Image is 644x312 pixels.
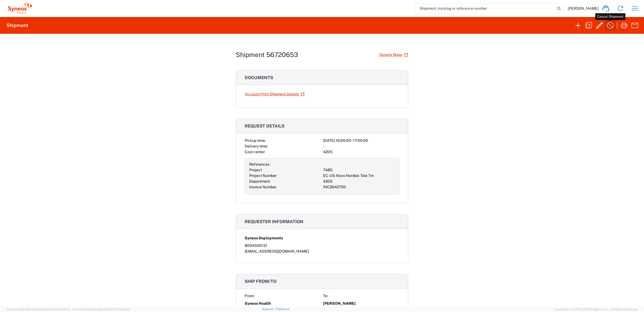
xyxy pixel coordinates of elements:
[249,167,321,173] div: Project
[249,184,321,190] div: Invoice Number
[323,149,399,155] div: 4205
[245,249,399,254] div: [EMAIL_ADDRESS][DOMAIN_NAME]
[249,162,269,166] span: References
[323,143,399,149] div: -
[323,294,328,298] span: To:
[323,301,356,306] span: [PERSON_NAME]
[245,301,271,306] span: Syneos Health
[73,308,130,311] span: Client: 2025.18.0-198a450
[109,308,130,311] span: [DATE] 10:06:13
[49,308,70,311] span: [DATE] 10:10:00
[6,22,28,29] h2: Shipment
[245,123,285,129] span: Request details
[262,307,276,311] a: Support
[236,51,298,59] h1: Shipment 56720653
[323,138,399,143] div: [DATE] 16:00:00 - 17:00:00
[245,279,276,284] span: Ship from/to
[249,179,321,184] div: Department
[379,50,408,59] a: Google Maps
[245,294,254,298] span: From:
[245,89,305,99] a: Account Print Shipment Details
[249,173,321,179] div: Project Number
[323,184,395,190] div: INC2642700
[245,235,283,241] span: Syneos Deployments
[245,75,273,80] span: Documents
[416,3,555,14] input: Shipment, tracking or reference number
[276,307,289,311] a: Feedback
[323,179,395,184] div: 4205
[555,307,638,312] span: Copyright © [DATE]-[DATE] Agistix Inc., All Rights Reserved
[323,167,395,173] div: 7485
[323,173,395,179] div: EC-US-Novo Nordisk Tele Tm
[245,150,265,154] span: Cost center
[245,138,266,143] span: Pickup time:
[6,308,70,311] span: Server: 2025.18.0-a0edd1917ac
[568,6,598,11] span: [PERSON_NAME]
[245,243,399,249] div: 8004500131
[245,219,303,224] span: Requester information
[245,144,268,148] span: Delivery time:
